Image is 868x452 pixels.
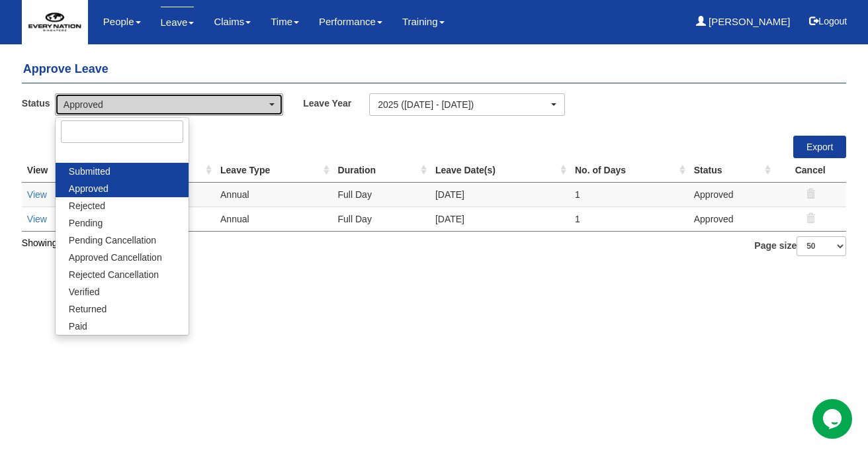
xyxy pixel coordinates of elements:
[402,7,445,37] a: Training
[570,158,689,183] th: No. of Days : activate to sort column ascending
[570,182,689,206] td: 1
[22,158,80,183] th: View
[215,182,333,206] td: Annual
[696,7,791,37] a: [PERSON_NAME]
[689,206,774,231] td: Approved
[69,320,87,333] span: Paid
[430,158,570,183] th: Leave Date(s) : activate to sort column ascending
[793,136,846,158] a: Export
[64,98,267,111] div: Approved
[333,158,430,183] th: Duration : activate to sort column ascending
[61,120,183,143] input: Search
[27,189,47,200] a: View
[22,93,55,113] label: Status
[271,7,299,37] a: Time
[215,206,333,231] td: Annual
[103,7,141,37] a: People
[800,5,856,37] button: Logout
[69,285,100,298] span: Verified
[812,399,855,439] iframe: chat widget
[689,158,774,183] th: Status : activate to sort column ascending
[774,158,846,183] th: Cancel
[797,236,846,256] select: Page size
[369,93,564,116] button: 2025 ([DATE] - [DATE])
[69,182,108,195] span: Approved
[69,199,105,212] span: Rejected
[303,93,369,113] label: Leave Year
[214,7,251,37] a: Claims
[689,182,774,206] td: Approved
[69,268,159,281] span: Rejected Cancellation
[27,214,47,224] a: View
[215,158,333,183] th: Leave Type : activate to sort column ascending
[69,302,107,316] span: Returned
[430,206,570,231] td: [DATE]
[69,251,162,264] span: Approved Cancellation
[319,7,382,37] a: Performance
[69,234,156,247] span: Pending Cancellation
[55,93,283,116] button: Approved
[378,98,548,111] div: 2025 ([DATE] - [DATE])
[69,216,103,230] span: Pending
[754,236,846,256] label: Page size
[333,182,430,206] td: Full Day
[22,56,846,83] h4: Approve Leave
[161,7,195,38] a: Leave
[430,182,570,206] td: [DATE]
[570,206,689,231] td: 1
[333,206,430,231] td: Full Day
[69,165,110,178] span: Submitted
